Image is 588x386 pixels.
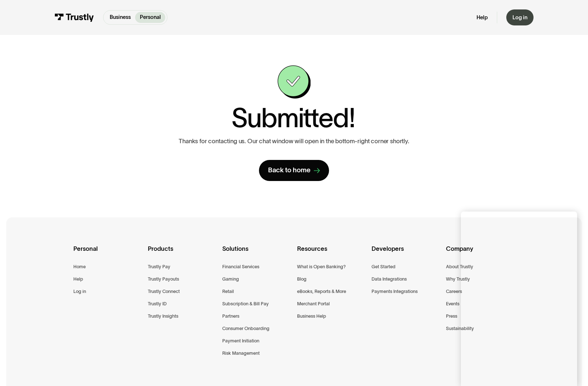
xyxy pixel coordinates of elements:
[54,13,94,22] img: Trustly Logo
[506,9,533,25] a: Log in
[179,137,409,145] p: Thanks for contacting us. Our chat window will open in the bottom-right corner shortly.
[73,244,142,263] div: Personal
[297,300,330,308] a: Merchant Portal
[372,288,418,296] a: Payments Integrations
[148,263,170,271] a: Trustly Pay
[148,313,178,321] a: Trustly Insights
[372,276,407,284] a: Data Integrations
[446,263,473,271] a: About Trustly
[148,288,180,296] a: Trustly Connect
[148,244,216,263] div: Products
[446,276,470,284] a: Why Trustly
[222,313,239,321] a: Partners
[222,337,259,345] a: Payment Initiation
[446,313,457,321] a: Press
[222,288,234,296] a: Retail
[268,166,311,174] div: Back to home
[140,13,161,21] p: Personal
[105,12,135,23] a: Business
[148,276,179,284] a: Trustly Payouts
[372,244,440,263] div: Developers
[446,300,459,308] a: Events
[259,160,329,181] a: Back to home
[73,263,86,271] a: Home
[222,325,269,333] a: Consumer Onboarding
[222,263,259,271] a: Financial Services
[222,244,291,263] div: Solutions
[446,244,515,263] div: Company
[222,300,269,308] a: Subscription & Bill Pay
[297,288,346,296] a: eBooks, Reports & More
[73,288,86,296] a: Log in
[297,313,326,321] a: Business Help
[461,212,577,386] iframe: Chat Window
[297,263,346,271] a: What is Open Banking?
[297,244,366,263] div: Resources
[222,276,239,284] a: Gaming
[512,14,527,21] div: Log in
[372,263,396,271] a: Get Started
[477,14,488,21] a: Help
[110,13,131,21] p: Business
[148,300,167,308] a: Trustly ID
[231,105,355,131] h1: Submitted!
[446,325,474,333] a: Sustainability
[222,350,260,358] a: Risk Management
[135,12,165,23] a: Personal
[73,276,83,284] a: Help
[297,276,307,284] a: Blog
[446,288,462,296] a: Careers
